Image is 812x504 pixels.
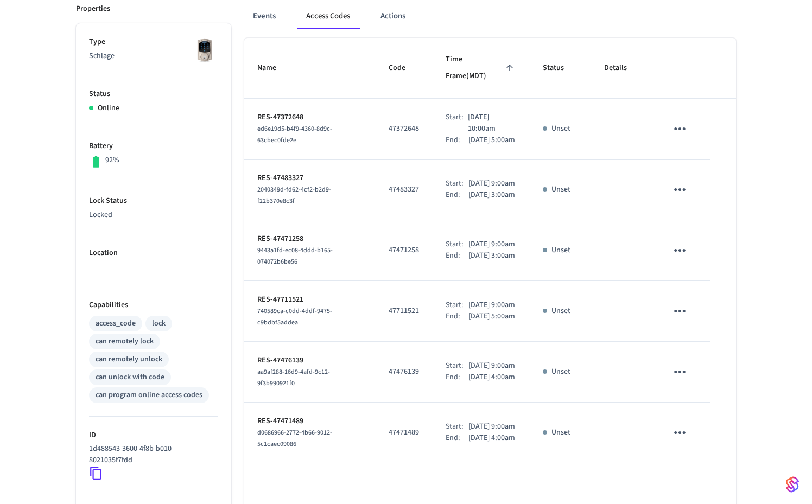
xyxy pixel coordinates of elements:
span: Time Frame(MDT) [446,51,516,85]
p: Unset [551,366,570,378]
p: 47476139 [389,366,420,378]
p: [DATE] 5:00am [468,135,515,146]
span: aa9af288-16d9-4afd-9c12-9f3b990921f0 [257,367,330,388]
div: can program online access codes [96,390,202,401]
p: Location [89,247,218,259]
p: [DATE] 9:00am [468,299,515,311]
div: Start: [446,178,468,189]
div: access_code [96,318,136,329]
p: [DATE] 3:00am [468,189,515,201]
span: 9443a1fd-ec08-4ddd-b165-074072b6be56 [257,246,333,266]
p: Unset [551,184,570,195]
table: sticky table [244,38,736,463]
p: 47372648 [389,123,420,135]
p: [DATE] 5:00am [468,311,515,322]
img: SeamLogoGradient.69752ec5.svg [786,476,799,493]
p: RES-47476139 [257,355,363,366]
p: [DATE] 9:00am [468,239,515,250]
span: Code [389,60,420,76]
p: 47711521 [389,305,420,317]
p: RES-47372648 [257,112,363,123]
div: can remotely unlock [96,354,162,365]
div: End: [446,135,468,146]
p: Properties [76,3,110,15]
button: Actions [372,3,414,29]
p: [DATE] 9:00am [468,421,515,432]
p: Locked [89,209,218,221]
p: Type [89,36,218,48]
div: Start: [446,299,468,311]
span: 2040349d-fd62-4cf2-b2d9-f22b370e8c3f [257,185,331,206]
p: 47483327 [389,184,420,195]
p: Unset [551,123,570,135]
div: Start: [446,360,468,372]
div: End: [446,250,468,261]
span: ed6e19d5-b4f9-4360-8d9c-63cbec0fde2e [257,124,332,145]
span: Name [257,60,290,76]
p: RES-47483327 [257,173,363,184]
p: 47471258 [389,245,420,256]
div: End: [446,372,468,383]
p: Capabilities [89,299,218,311]
div: can remotely lock [96,336,154,347]
p: [DATE] 10:00am [468,112,517,135]
p: Unset [551,245,570,256]
span: d0686966-2772-4b66-9012-5c1caec09086 [257,428,332,449]
p: 92% [105,155,119,166]
p: RES-47471489 [257,416,363,427]
button: Access Codes [297,3,359,29]
div: can unlock with code [96,372,164,383]
p: Unset [551,305,570,317]
span: 740589ca-c0dd-4ddf-9475-c9bdbf5addea [257,307,332,327]
p: RES-47471258 [257,233,363,245]
p: [DATE] 3:00am [468,250,515,261]
p: ID [89,430,218,441]
p: [DATE] 9:00am [468,360,515,372]
div: Start: [446,421,468,432]
div: End: [446,432,468,444]
p: Battery [89,141,218,152]
div: End: [446,311,468,322]
p: RES-47711521 [257,294,363,305]
div: ant example [244,3,736,29]
div: End: [446,189,468,201]
button: Events [244,3,284,29]
p: Schlage [89,50,218,62]
p: 47471489 [389,427,420,438]
span: Details [604,60,641,76]
p: Unset [551,427,570,438]
p: Lock Status [89,195,218,207]
p: — [89,261,218,273]
div: lock [152,318,166,329]
p: Online [98,103,119,114]
div: Start: [446,239,468,250]
p: Status [89,88,218,100]
p: [DATE] 4:00am [468,372,515,383]
p: [DATE] 4:00am [468,432,515,444]
img: Schlage Sense Smart Deadbolt with Camelot Trim, Front [191,36,218,63]
p: [DATE] 9:00am [468,178,515,189]
div: Start: [446,112,468,135]
p: 1d488543-3600-4f8b-b010-8021035f7fdd [89,443,214,466]
span: Status [543,60,578,76]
